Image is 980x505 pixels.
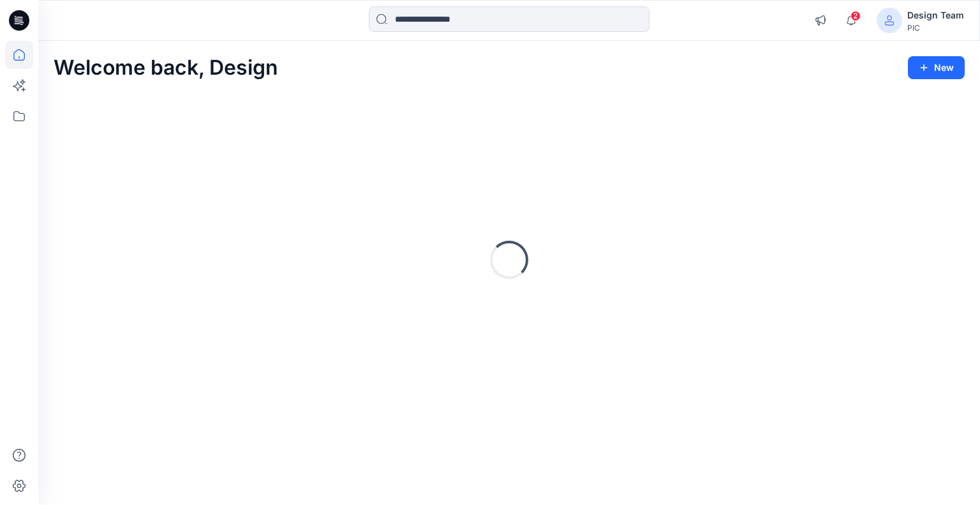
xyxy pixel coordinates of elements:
[884,15,895,26] svg: avatar
[907,23,964,33] div: PIC
[908,56,965,79] button: New
[907,8,964,23] div: Design Team
[850,11,861,21] span: 2
[54,56,278,80] h2: Welcome back, Design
